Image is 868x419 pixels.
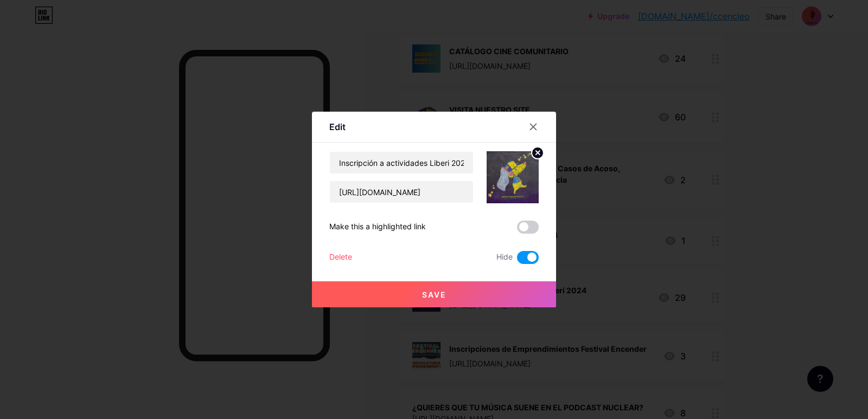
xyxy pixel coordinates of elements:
[329,251,352,264] div: Delete
[329,221,426,234] div: Make this a highlighted link
[312,281,556,307] button: Save
[496,251,513,264] span: Hide
[487,151,539,203] img: link_thumbnail
[330,181,473,203] input: URL
[422,290,446,299] span: Save
[330,152,473,173] input: Title
[329,120,346,133] div: Edit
